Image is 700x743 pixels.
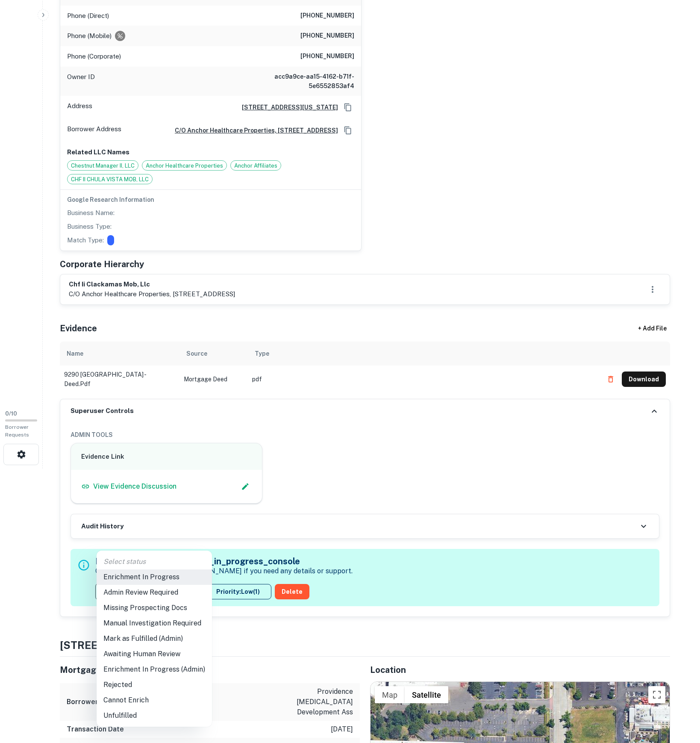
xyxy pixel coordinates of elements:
[97,600,212,616] li: Missing Prospecting Docs
[97,708,212,723] li: Unfulfilled
[97,631,212,646] li: Mark as Fulfilled (Admin)
[97,662,212,677] li: Enrichment In Progress (Admin)
[97,677,212,693] li: Rejected
[97,693,212,708] li: Cannot Enrich
[657,675,700,716] iframe: Chat Widget
[97,585,212,600] li: Admin Review Required
[97,569,212,585] li: Enrichment In Progress
[97,646,212,662] li: Awaiting Human Review
[97,616,212,631] li: Manual Investigation Required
